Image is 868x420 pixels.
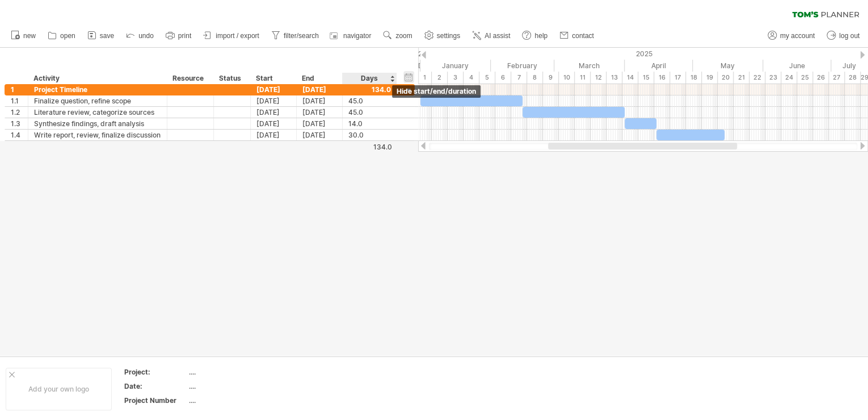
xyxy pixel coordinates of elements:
span: undo [138,32,154,40]
span: open [60,32,75,40]
span: new [23,32,36,40]
div: .... [189,381,284,391]
div: 12 [591,72,606,84]
div: 14.0 [348,118,391,129]
div: April 2025 [625,60,693,72]
div: June 2025 [763,60,831,72]
div: 25 [797,72,813,84]
a: settings [422,28,464,43]
div: [DATE] [251,95,297,106]
a: new [8,28,39,43]
div: Project Number [124,396,187,405]
a: navigator [328,28,374,43]
span: log out [839,32,859,40]
div: [DATE] [251,107,297,118]
div: 1.2 [11,107,28,118]
div: Start [256,73,290,84]
div: 1.1 [11,95,28,106]
div: 45.0 [348,95,391,106]
div: Date: [124,381,187,391]
a: contact [557,28,597,43]
a: open [45,28,79,43]
a: filter/search [268,28,322,43]
div: 5 [479,72,495,84]
div: 6 [495,72,511,84]
div: 14 [622,72,638,84]
div: 23 [765,72,781,84]
a: AI assist [469,28,513,43]
div: Resource [172,73,207,84]
div: January 2025 [420,60,491,72]
a: zoom [380,28,415,43]
div: End [302,73,336,84]
span: AI assist [484,32,510,40]
div: Finalize question, refine scope [34,95,161,106]
a: save [85,28,117,43]
div: Synthesize findings, draft analysis [34,118,161,129]
div: 13 [606,72,622,84]
div: 28 [845,72,861,84]
div: 22 [749,72,765,84]
div: 2 [432,72,448,84]
div: [DATE] [297,95,343,106]
div: 21 [734,72,749,84]
a: print [163,28,195,43]
span: save [100,32,114,40]
div: 15 [638,72,654,84]
div: 19 [702,72,718,84]
div: March 2025 [554,60,625,72]
div: 11 [575,72,591,84]
div: 9 [543,72,559,84]
a: log out [824,28,863,43]
span: settings [437,32,460,40]
div: [DATE] [251,130,297,140]
span: help [534,32,547,40]
div: 26 [813,72,829,84]
div: Add your own logo [6,368,112,410]
div: 1.3 [11,118,28,129]
div: 17 [670,72,686,84]
span: my account [780,32,815,40]
div: [DATE] [297,84,343,95]
div: 1 [11,84,28,95]
div: 20 [718,72,734,84]
div: 8 [527,72,543,84]
div: 24 [781,72,797,84]
div: [DATE] [297,107,343,118]
div: 45.0 [348,107,391,118]
span: navigator [343,32,371,40]
div: 134.0 [343,143,392,151]
div: [DATE] [251,84,297,95]
div: 7 [511,72,527,84]
div: February 2025 [491,60,554,72]
div: [DATE] [297,118,343,129]
a: import / export [200,28,263,43]
div: 1.4 [11,130,28,140]
div: 16 [654,72,670,84]
div: 27 [829,72,845,84]
div: May 2025 [693,60,763,72]
div: Status [219,73,244,84]
span: filter/search [284,32,319,40]
div: Activity [33,73,161,84]
div: 30.0 [348,130,391,140]
div: 18 [686,72,702,84]
div: Write report, review, finalize discussion [34,130,161,140]
span: contact [572,32,594,40]
div: [DATE] [297,130,343,140]
div: Literature review, categorize sources [34,107,161,118]
span: import / export [216,32,259,40]
div: 3 [448,72,464,84]
div: .... [189,367,284,377]
a: help [519,28,551,43]
div: [DATE] [251,118,297,129]
a: my account [765,28,818,43]
div: Project Timeline [34,84,161,95]
span: hide start/end/duration [397,87,476,95]
a: undo [123,28,157,43]
div: Days [342,73,396,84]
div: 1 [416,72,432,84]
div: .... [189,396,284,405]
span: print [178,32,191,40]
div: 4 [464,72,479,84]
